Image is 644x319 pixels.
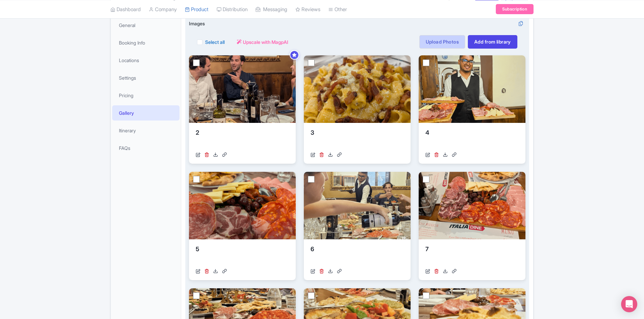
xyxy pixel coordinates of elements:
a: Settings [112,70,180,85]
a: General [112,18,180,33]
span: Images [189,20,205,27]
div: 6 [311,245,404,265]
div: 4 [425,128,519,149]
a: Locations [112,53,180,68]
div: Open Intercom Messenger [621,296,637,312]
label: Select all [205,38,225,46]
a: Itinerary [112,123,180,138]
a: FAQs [112,140,180,156]
a: Gallery [112,105,180,121]
div: 3 [311,128,404,149]
div: 7 [425,245,519,265]
a: Booking Info [112,35,180,50]
a: Pricing [112,88,180,103]
div: 2 [196,128,289,149]
a: Upscale with MagpAI [237,38,288,46]
a: Upload Photos [419,35,465,49]
div: 5 [196,245,289,265]
a: Add from library [468,35,517,49]
span: Upscale with MagpAI [243,38,288,46]
a: Subscription [496,4,534,14]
